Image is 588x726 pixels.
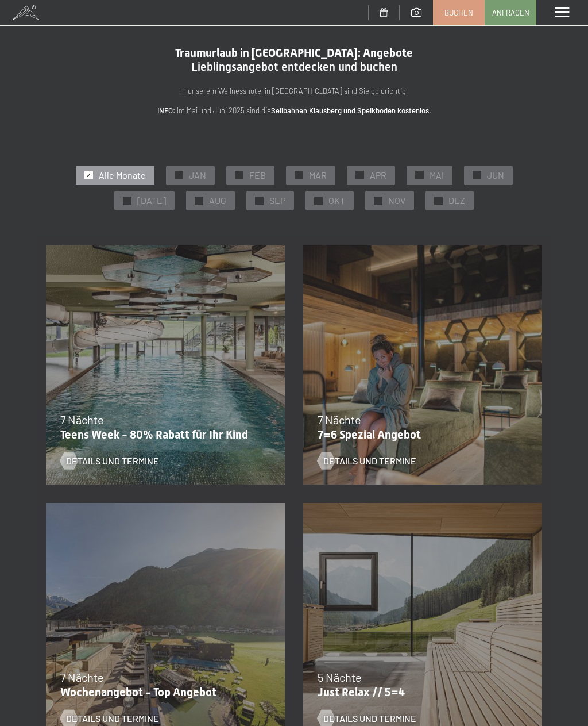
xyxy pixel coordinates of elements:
[318,712,416,725] a: Details und Termine
[60,428,265,441] p: Teens Week - 80% Rabatt für Ihr Kind
[137,194,166,207] span: [DATE]
[175,46,413,60] span: Traumurlaub in [GEOGRAPHIC_DATA]: Angebote
[269,194,285,207] span: SEP
[249,169,266,182] span: FEB
[60,413,104,427] span: 7 Nächte
[444,7,473,18] span: Buchen
[376,197,381,205] span: ✓
[370,169,386,182] span: APR
[318,670,362,684] span: 5 Nächte
[417,171,421,179] span: ✓
[125,197,130,205] span: ✓
[318,428,522,441] p: 7=6 Spezial Angebot
[66,712,159,725] span: Details und Termine
[60,455,159,467] a: Details und Termine
[66,455,159,467] span: Details und Termine
[316,197,321,205] span: ✓
[176,171,181,179] span: ✓
[60,670,104,684] span: 7 Nächte
[296,171,301,179] span: ✓
[237,171,241,179] span: ✓
[485,1,536,25] a: Anfragen
[60,712,159,725] a: Details und Termine
[323,712,416,725] span: Details und Termine
[157,106,173,115] strong: INFO
[60,685,265,699] p: Wochenangebot - Top Angebot
[189,169,206,182] span: JAN
[257,197,262,205] span: ✓
[318,455,416,467] a: Details und Termine
[357,171,362,179] span: ✓
[388,194,405,207] span: NOV
[271,106,429,115] strong: Seilbahnen Klausberg und Speikboden kostenlos
[197,197,202,205] span: ✓
[434,1,484,25] a: Buchen
[309,169,327,182] span: MAR
[46,105,542,117] p: : Im Mai und Juni 2025 sind die .
[448,194,465,207] span: DEZ
[86,171,91,179] span: ✓
[191,60,397,74] span: Lieblingsangebot entdecken und buchen
[209,194,226,207] span: AUG
[323,455,416,467] span: Details und Termine
[492,7,529,18] span: Anfragen
[436,197,441,205] span: ✓
[487,169,504,182] span: JUN
[474,171,479,179] span: ✓
[99,169,146,182] span: Alle Monate
[46,85,542,97] p: In unserem Wellnesshotel in [GEOGRAPHIC_DATA] sind Sie goldrichtig.
[430,169,444,182] span: MAI
[318,685,522,699] p: Just Relax // 5=4
[328,194,345,207] span: OKT
[318,413,361,427] span: 7 Nächte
